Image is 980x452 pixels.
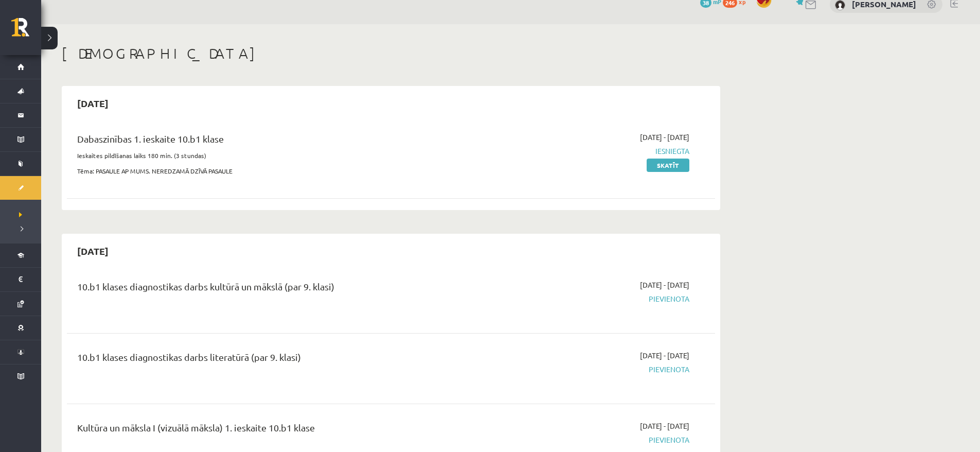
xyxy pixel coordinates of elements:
h1: [DEMOGRAPHIC_DATA] [62,45,720,62]
span: Pievienota [495,364,689,375]
span: [DATE] - [DATE] [640,132,689,143]
div: Kultūra un māksla I (vizuālā māksla) 1. ieskaite 10.b1 klase [77,421,480,440]
span: [DATE] - [DATE] [640,421,689,431]
div: 10.b1 klases diagnostikas darbs literatūrā (par 9. klasi) [77,350,480,369]
p: Ieskaites pildīšanas laiks 180 min. (3 stundas) [77,151,480,160]
span: Pievienota [495,293,689,304]
div: Dabaszinības 1. ieskaite 10.b1 klase [77,132,480,151]
span: Iesniegta [495,146,689,157]
span: [DATE] - [DATE] [640,350,689,361]
span: Pievienota [495,434,689,445]
span: [DATE] - [DATE] [640,280,689,290]
p: Tēma: PASAULE AP MUMS. NEREDZAMĀ DZĪVĀ PASAULE [77,166,480,176]
a: Rīgas 1. Tālmācības vidusskola [11,18,41,44]
a: Skatīt [647,159,689,172]
div: 10.b1 klases diagnostikas darbs kultūrā un mākslā (par 9. klasi) [77,280,480,299]
h2: [DATE] [67,239,119,263]
h2: [DATE] [67,91,119,115]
